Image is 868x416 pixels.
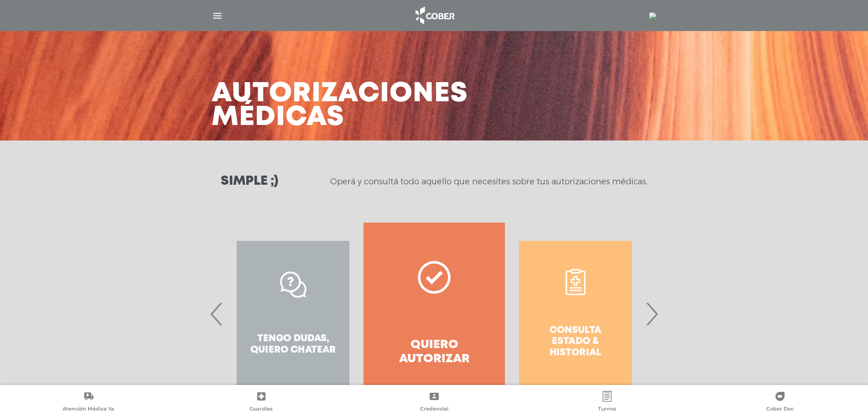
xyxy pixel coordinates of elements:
h4: Quiero autorizar [380,338,488,366]
span: Previous [208,289,226,338]
a: Guardias [175,391,348,414]
span: Credencial [420,406,448,414]
a: Credencial [348,391,520,414]
a: Turnos [520,391,693,414]
a: Cober Doc [693,391,866,414]
span: Atención Médica Ya [62,406,114,414]
span: Guardias [249,406,273,414]
h3: Simple ;) [221,175,278,188]
span: Turnos [598,406,616,414]
h3: Autorizaciones médicas [212,82,468,130]
img: logo_cober_home-white.png [411,5,458,26]
a: Atención Médica Ya [2,391,175,414]
p: Operá y consultá todo aquello que necesites sobre tus autorizaciones médicas. [330,176,647,187]
img: 5187 [649,12,656,20]
span: Cober Doc [766,406,794,414]
a: Quiero autorizar [364,223,504,405]
span: Next [643,289,660,338]
img: Cober_menu-lines-white.svg [212,10,223,21]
